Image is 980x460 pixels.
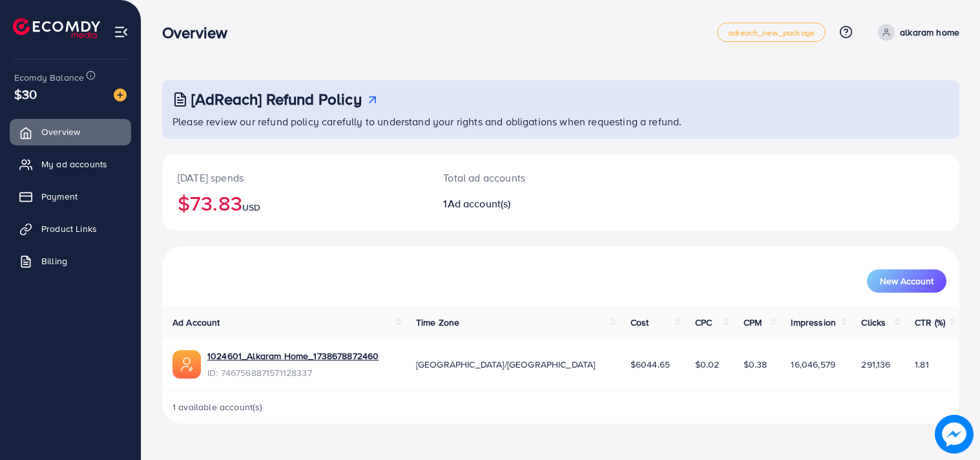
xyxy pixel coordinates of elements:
[631,358,670,371] span: $6044.65
[695,358,720,371] span: $0.02
[10,183,131,209] a: Payment
[41,255,67,267] span: Billing
[728,28,815,37] span: adreach_new_package
[744,316,762,329] span: CPM
[41,222,97,235] span: Product Links
[191,90,362,109] h3: [AdReach] Refund Policy
[207,350,379,362] a: 1024601_Alkaram Home_1738678872460
[695,316,712,329] span: CPC
[915,358,929,371] span: 1.81
[10,248,131,274] a: Billing
[207,366,379,379] span: ID: 7467568871571128337
[861,316,886,329] span: Clicks
[114,89,127,101] img: image
[10,119,131,145] a: Overview
[443,170,612,185] p: Total ad accounts
[242,201,260,214] span: USD
[10,216,131,242] a: Product Links
[880,277,933,286] span: New Account
[162,23,238,42] h3: Overview
[744,358,767,371] span: $0.38
[717,23,826,42] a: adreach_new_package
[443,198,612,210] h2: 1
[172,316,220,329] span: Ad Account
[114,25,129,39] img: menu
[14,71,84,84] span: Ecomdy Balance
[900,25,959,40] p: alkaram home
[13,18,100,38] img: logo
[178,191,412,215] h2: $73.83
[791,358,835,371] span: 16,046,579
[178,170,412,185] p: [DATE] spends
[631,316,649,329] span: Cost
[172,114,952,129] p: Please review our refund policy carefully to understand your rights and obligations when requesti...
[172,401,263,413] span: 1 available account(s)
[915,316,945,329] span: CTR (%)
[41,190,78,203] span: Payment
[416,316,459,329] span: Time Zone
[172,350,201,379] img: ic-ads-acc.e4c84228.svg
[448,196,511,211] span: Ad account(s)
[873,24,959,41] a: alkaram home
[791,316,836,329] span: Impression
[416,358,596,371] span: [GEOGRAPHIC_DATA]/[GEOGRAPHIC_DATA]
[10,151,131,177] a: My ad accounts
[935,415,974,454] img: image
[14,85,37,103] span: $30
[861,358,890,371] span: 291,136
[41,158,107,171] span: My ad accounts
[41,125,80,138] span: Overview
[867,269,946,293] button: New Account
